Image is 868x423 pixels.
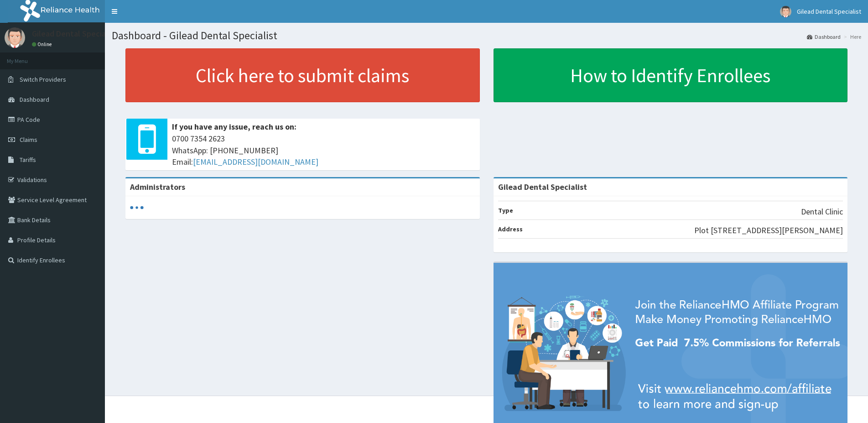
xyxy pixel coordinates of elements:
[20,75,66,84] span: Switch Providers
[112,30,861,42] h1: Dashboard - Gilead Dental Specialist
[125,48,480,102] a: Click here to submit claims
[20,95,49,104] span: Dashboard
[498,206,513,214] b: Type
[32,30,117,38] p: Gilead Dental Specialist
[498,182,587,192] strong: Gilead Dental Specialist
[172,121,296,132] b: If you have any issue, reach us on:
[498,225,523,233] b: Address
[172,133,475,168] span: 0700 7354 2623 WhatsApp: [PHONE_NUMBER] Email:
[694,225,843,236] p: Plot [STREET_ADDRESS][PERSON_NAME]
[842,33,861,41] li: Here
[130,182,185,192] b: Administrators
[5,27,25,48] img: User Image
[797,7,861,16] span: Gilead Dental Specialist
[20,136,37,144] span: Claims
[32,41,54,47] a: Online
[20,156,36,164] span: Tariffs
[780,6,791,17] img: User Image
[193,157,318,167] a: [EMAIL_ADDRESS][DOMAIN_NAME]
[494,48,848,102] a: How to Identify Enrollees
[801,206,843,218] p: Dental Clinic
[807,33,841,41] a: Dashboard
[130,201,144,214] svg: audio-loading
